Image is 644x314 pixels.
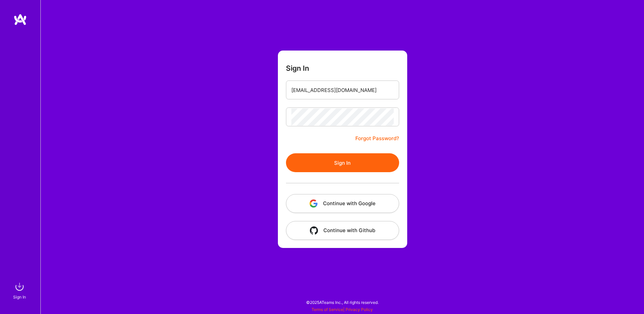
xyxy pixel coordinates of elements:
[13,293,26,301] div: Sign In
[13,13,27,26] img: logo
[14,280,26,301] a: sign inSign In
[312,307,373,312] span: |
[312,307,343,312] a: Terms of Service
[13,280,26,293] img: sign in
[40,294,644,311] div: © 2025 ATeams Inc., All rights reserved.
[355,134,399,143] a: Forgot Password?
[286,153,399,172] button: Sign In
[310,199,318,208] img: icon
[286,64,309,72] h3: Sign In
[310,226,318,234] img: icon
[346,307,373,312] a: Privacy Policy
[286,194,399,213] button: Continue with Google
[286,221,399,240] button: Continue with Github
[291,82,394,99] input: Email...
